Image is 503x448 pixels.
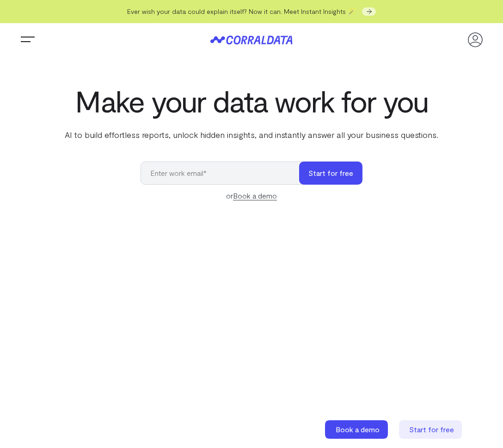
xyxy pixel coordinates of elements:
[409,425,454,434] span: Start for free
[63,84,440,118] h1: Make your data work for you
[18,31,37,49] button: Trigger Menu
[299,162,362,185] button: Start for free
[233,191,277,200] a: Book a demo
[63,129,440,141] p: AI to build effortless reports, unlock hidden insights, and instantly answer all your business qu...
[127,7,356,15] span: Ever wish your data could explain itself? Now it can. Meet Instant Insights 🪄
[141,190,362,201] div: or
[325,420,390,439] a: Book a demo
[399,420,464,439] a: Start for free
[141,162,308,185] input: Enter work email*
[336,425,380,434] span: Book a demo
